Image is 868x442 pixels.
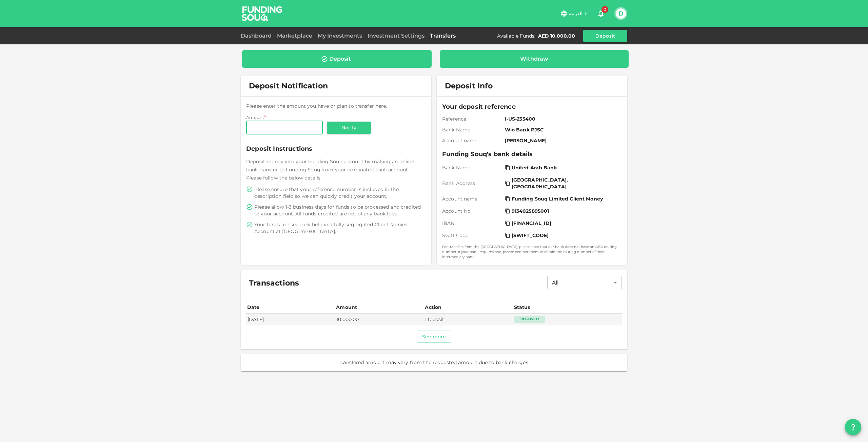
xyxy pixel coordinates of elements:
[520,56,548,62] div: Withdraw
[442,180,502,187] span: Bank Address
[339,359,529,366] span: Transfered amount may vary from the requested amount due to bank charges.
[547,276,622,289] div: All
[442,244,622,259] small: For transfers from the [GEOGRAPHIC_DATA], please note that our bank does not have an ABA routing ...
[497,33,535,39] div: Available Funds :
[569,10,583,17] span: العربية
[249,278,299,288] span: Transactions
[246,314,335,325] td: [DATE]
[246,144,426,153] span: Deposit Instructions
[442,195,502,202] span: Account name
[247,303,261,311] div: Date
[327,122,371,134] button: Notify
[365,33,427,39] a: Investment Settings
[442,126,502,133] span: Bank Name
[315,33,365,39] a: My Investments
[512,176,618,190] span: [GEOGRAPHIC_DATA], [GEOGRAPHIC_DATA]
[512,195,603,202] span: Funding Souq Limited Client Money
[254,186,425,199] span: Please ensure that your reference number is included in the description field so we can quickly c...
[442,208,502,214] span: Account No
[440,50,629,68] a: Withdraw
[445,81,493,91] span: Deposit Info
[249,81,328,90] span: Deposit Notification
[246,121,323,134] input: amount
[427,33,458,39] a: Transfers
[442,149,622,159] span: Funding Souq's bank details
[246,159,414,181] span: Deposit money into your Funding Souq account by making an online bank transfer to Funding Souq fr...
[241,33,274,39] a: Dashboard
[424,314,513,325] td: Deposit
[514,316,545,322] div: Received
[512,164,557,171] span: United Arab Bank
[335,314,424,325] td: 10,000.00
[505,126,619,133] span: Wio Bank PJSC
[512,220,552,227] span: [FINANCIAL_ID]
[845,419,861,435] button: question
[254,204,425,217] span: Please allow 1-3 business days for funds to be processed and credited to your account. All funds ...
[538,33,575,39] div: AED 10,000.00
[442,164,502,171] span: Bank Name
[505,137,619,144] span: [PERSON_NAME]
[246,103,387,109] span: Please enter the amount you have or plan to transfer here.
[246,115,264,120] span: Amount
[601,6,608,13] span: 0
[442,220,502,227] span: IBAN
[583,30,627,42] button: Deposit
[417,331,452,343] button: See more
[425,303,442,311] div: Action
[512,232,549,239] span: [SWIFT_CODE]
[512,208,549,214] span: 9134025895001
[442,232,502,239] span: Swift Code
[594,7,608,20] button: 0
[442,137,502,144] span: Account name
[514,303,531,311] div: Status
[336,303,357,311] div: Amount
[254,221,425,235] span: Your funds are securely held in a fully segregated Client Monies Account at [GEOGRAPHIC_DATA].
[442,115,502,122] span: Reference
[329,56,351,62] div: Deposit
[274,33,315,39] a: Marketplace
[505,115,619,122] span: I-US-235400
[442,102,622,111] span: Your deposit reference
[616,8,626,19] button: D
[242,50,432,68] a: Deposit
